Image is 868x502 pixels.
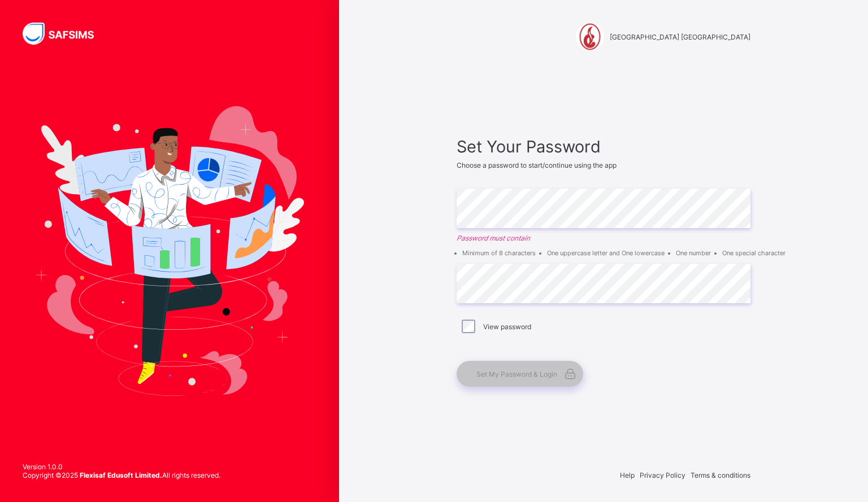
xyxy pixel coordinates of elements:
[23,462,220,471] span: Version 1.0.0
[457,234,750,242] em: Password must contain
[35,106,304,395] img: Hero Image
[547,249,665,257] li: One uppercase letter and One lowercase
[457,161,617,169] span: Choose a password to start/continue using the app
[640,471,685,479] span: Privacy Policy
[691,471,750,479] span: Terms & conditions
[476,370,557,378] span: Set My Password & Login
[23,471,220,479] span: Copyright © 2025 All rights reserved.
[610,33,750,41] span: [GEOGRAPHIC_DATA] [GEOGRAPHIC_DATA]
[462,249,536,257] li: Minimum of 8 characters
[457,137,750,156] span: Set Your Password
[722,249,785,257] li: One special character
[23,23,107,45] img: SAFSIMS Logo
[80,471,162,479] strong: Flexisaf Edusoft Limited.
[620,471,635,479] span: Help
[676,249,711,257] li: One number
[576,23,604,51] img: Corona School Victoria Island
[483,322,531,331] label: View password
